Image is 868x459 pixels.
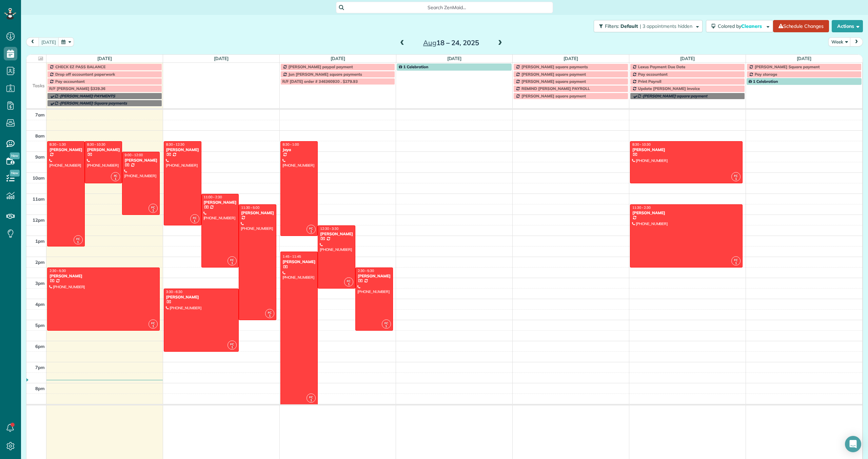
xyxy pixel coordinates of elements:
[320,232,353,236] div: [PERSON_NAME]
[166,295,237,299] div: [PERSON_NAME]
[734,258,738,262] span: FC
[111,176,120,182] small: 1
[632,210,741,215] div: [PERSON_NAME]
[26,37,39,47] button: prev
[564,56,578,61] a: [DATE]
[35,112,45,117] span: 7am
[773,20,829,32] a: Schedule Changes
[124,153,143,157] span: 9:00 - 12:00
[283,142,299,147] span: 8:30 - 1:00
[10,152,20,159] span: New
[734,174,738,178] span: FC
[87,142,105,147] span: 8:30 - 10:30
[50,142,66,147] span: 8:30 - 1:30
[55,79,85,84] span: Pay accountant
[191,218,199,224] small: 1
[384,321,388,325] span: FC
[55,64,105,69] span: CHECK EZ PASS BALANCE
[283,254,301,259] span: 1:45 - 11:45
[241,205,259,210] span: 11:30 - 5:00
[521,86,590,91] span: REMIND [PERSON_NAME] PAYROLL
[60,100,127,106] span: [PERSON_NAME] Square payments
[282,79,358,84] span: R/F [DATE] order # 346360920 . $279.93
[828,37,851,47] button: Week
[718,23,764,29] span: Colored by
[151,205,155,209] span: FC
[347,279,351,283] span: FC
[706,20,773,32] button: Colored byCleaners
[166,147,199,152] div: [PERSON_NAME]
[74,239,82,245] small: 1
[632,142,651,147] span: 8:30 - 10:30
[358,269,374,273] span: 2:30 - 5:30
[282,147,316,152] div: Jaya
[680,56,695,61] a: [DATE]
[230,258,234,262] span: FC
[282,259,316,264] div: [PERSON_NAME]
[265,313,274,319] small: 1
[632,147,741,152] div: [PERSON_NAME]
[344,281,353,288] small: 1
[35,301,45,307] span: 4pm
[49,147,83,152] div: [PERSON_NAME]
[49,274,158,278] div: [PERSON_NAME]
[289,72,362,77] span: Jun [PERSON_NAME] square payments
[149,323,157,330] small: 1
[289,64,353,69] span: [PERSON_NAME] paypal payment
[33,217,45,223] span: 12pm
[55,72,115,77] span: Drop off accountant paperwork
[755,64,820,69] span: [PERSON_NAME] Square payment
[35,323,45,328] span: 5pm
[845,436,861,452] div: Open Intercom Messenger
[97,56,112,61] a: [DATE]
[357,274,391,278] div: [PERSON_NAME]
[307,397,315,404] small: 1
[10,170,20,177] span: New
[166,142,184,147] span: 8:30 - 12:30
[87,147,120,152] div: [PERSON_NAME]
[638,86,700,91] span: Update [PERSON_NAME] invoice
[643,93,707,98] span: [PERSON_NAME] square payment
[309,226,313,230] span: FC
[409,39,493,47] h2: 18 – 24, 2025
[399,64,428,69] span: 1 Celebration
[166,290,182,294] span: 3:30 - 6:30
[320,226,338,231] span: 12:30 - 3:30
[590,20,703,32] a: Filters: Default | 3 appointments hidden
[268,311,272,314] span: FC
[850,37,863,47] button: next
[49,86,105,91] span: R/F [PERSON_NAME] $329.36
[35,238,45,244] span: 1pm
[638,72,668,77] span: Pay accountant
[521,93,586,98] span: [PERSON_NAME] square payment
[521,64,588,69] span: [PERSON_NAME] square payments
[638,64,685,69] span: Lexus Payment Due Date
[151,321,155,325] span: FC
[203,200,237,205] div: [PERSON_NAME]
[732,260,740,267] small: 1
[620,23,638,29] span: Default
[204,195,222,199] span: 11:00 - 2:30
[76,237,80,241] span: FC
[632,205,651,210] span: 11:30 - 2:30
[33,175,45,181] span: 10am
[732,176,740,182] small: 1
[832,20,863,32] button: Actions
[230,342,234,346] span: FC
[741,23,763,29] span: Cleaners
[521,79,586,84] span: [PERSON_NAME] square payment
[50,269,66,273] span: 2:30 - 5:30
[638,79,662,84] span: Print Payroll
[35,365,45,370] span: 7pm
[309,395,313,399] span: FC
[521,72,586,77] span: [PERSON_NAME] square payment
[755,72,777,77] span: Pay storage
[447,56,462,61] a: [DATE]
[114,174,118,178] span: FC
[35,259,45,265] span: 2pm
[640,23,692,29] span: | 3 appointments hidden
[35,133,45,139] span: 8am
[797,56,811,61] a: [DATE]
[228,260,236,267] small: 1
[594,20,703,32] button: Filters: Default | 3 appointments hidden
